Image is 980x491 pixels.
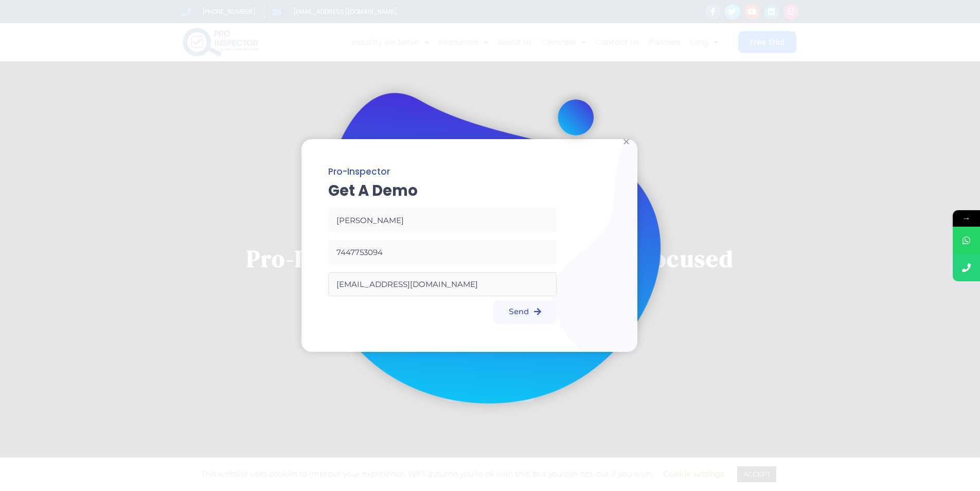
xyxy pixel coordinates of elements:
span: → [953,210,980,227]
h3: Pro-Inspector [328,163,557,180]
a: Close [622,138,630,145]
input: Email [328,272,557,296]
img: small_c_popup.png [558,99,594,135]
input: Only numbers and phone characters (#, -, *, etc) are accepted. [328,240,557,264]
form: New Form [328,208,557,336]
span: Send [509,308,529,316]
button: Send [493,300,557,324]
input: Full Name [328,208,557,232]
h2: Get a Demo [328,184,557,198]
